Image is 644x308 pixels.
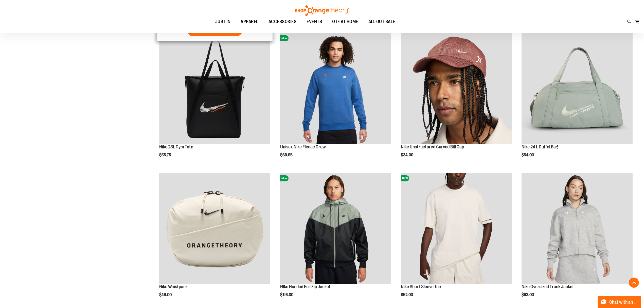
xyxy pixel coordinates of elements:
span: NEW [280,175,289,181]
a: NIke Hooded Full Zip JacketNEW [280,173,391,284]
a: Unisex Nike Fleece CrewNEW [280,33,391,144]
div: product [157,30,273,170]
a: Nike Short Sleeve TeeNEW [401,173,512,284]
div: product [398,30,514,170]
img: Nike 24 L Duffel Bag [522,33,632,144]
span: NEW [280,35,289,41]
a: Nike 28L Gym ToteNEW [159,33,270,144]
span: $34.00 [401,153,414,157]
span: $69.95 [280,153,293,157]
img: Nike Oversized Track Jacket [522,173,632,284]
a: Nike Unstructured Curved Bill Cap [401,144,464,149]
a: Nike Short Sleeve Tee [401,284,441,289]
span: ALL OUT SALE [368,16,395,27]
img: Nike 28L Gym Tote [159,33,270,144]
a: Nike Unstructured Curved Bill Cap [401,33,512,144]
span: $116.00 [280,293,294,297]
span: $48.00 [159,293,172,297]
span: $93.00 [522,293,535,297]
span: $55.75 [159,153,172,157]
a: Nike Waistpack [159,284,188,289]
img: Nike Waistpack [159,173,270,284]
a: Nike Oversized Track Jacket [522,284,574,289]
a: Unisex Nike Fleece Crew [280,144,326,149]
a: Nike 28L Gym Tote [159,144,193,149]
img: NIke Hooded Full Zip Jacket [280,173,391,284]
a: NIke Hooded Full Zip Jacket [280,284,331,289]
a: Nike 24 L Duffel Bag [522,33,632,144]
img: Nike Unstructured Curved Bill Cap [401,33,512,144]
img: Unisex Nike Fleece Crew [280,33,391,144]
div: product [519,30,635,170]
button: Chat with an Expert [598,296,641,308]
span: $52.00 [401,293,414,297]
span: Chat with an Expert [609,300,638,305]
a: Nike Waistpack [159,173,270,284]
div: product [278,30,393,170]
span: APPAREL [241,16,258,27]
button: Back To Top [629,278,639,288]
span: $54.00 [522,153,535,157]
a: Nike 24 L Duffel Bag [522,144,558,149]
img: Shop Orangetheory [294,5,350,16]
span: ACCESSORIES [269,16,297,27]
img: Nike Short Sleeve Tee [401,173,512,284]
span: JUST IN [215,16,231,27]
span: NEW [401,175,409,181]
span: OTF AT HOME [332,16,358,27]
span: EVENTS [307,16,322,27]
a: Nike Oversized Track Jacket [522,173,632,284]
